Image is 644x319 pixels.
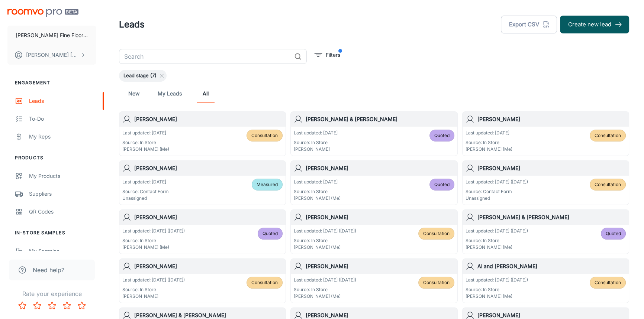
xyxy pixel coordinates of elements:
p: Source: In Store [466,286,528,293]
p: [PERSON_NAME] [294,146,338,153]
button: [PERSON_NAME] Fine Floors, Inc [7,26,96,45]
p: [PERSON_NAME] (Me) [466,146,512,153]
a: [PERSON_NAME]Last updated: [DATE]Source: In Store[PERSON_NAME] (Me)Quoted [290,160,457,205]
button: Rate 2 star [30,298,45,313]
p: Source: Contact Form [466,188,528,195]
h6: [PERSON_NAME] [306,262,454,270]
div: To-do [29,115,96,123]
h6: Al and [PERSON_NAME] [477,262,626,270]
div: My Reps [29,133,96,141]
span: Consultation [251,132,278,139]
span: Consultation [251,279,278,286]
p: Unassigned [122,195,169,202]
h1: Leads [119,18,145,31]
button: filter [313,49,342,61]
p: Source: Contact Form [122,188,169,195]
a: [PERSON_NAME]Last updated: [DATE] ([DATE])Source: Contact FormUnassignedConsultation [462,160,629,205]
h6: [PERSON_NAME] [134,213,283,221]
h6: [PERSON_NAME] [134,164,283,172]
div: QR Codes [29,208,96,216]
div: Lead stage (7) [119,70,167,82]
p: Last updated: [DATE] ([DATE]) [294,228,356,234]
span: Quoted [434,132,450,139]
p: Source: In Store [122,286,185,293]
input: Search [119,49,291,64]
p: [PERSON_NAME] (Me) [466,293,528,300]
span: Quoted [606,230,621,237]
button: Rate 3 star [45,298,59,313]
p: Filters [326,51,340,59]
h6: [PERSON_NAME] & [PERSON_NAME] [477,213,626,221]
p: Last updated: [DATE] ([DATE]) [466,228,528,234]
img: Roomvo PRO Beta [7,9,78,17]
p: [PERSON_NAME] (Me) [294,195,341,202]
h6: [PERSON_NAME] [134,262,283,270]
a: [PERSON_NAME]Last updated: [DATE] ([DATE])Source: In Store[PERSON_NAME] (Me)Consultation [290,258,457,303]
p: Source: In Store [122,237,185,244]
p: [PERSON_NAME] (Me) [466,244,528,251]
a: [PERSON_NAME]Last updated: [DATE]Source: In Store[PERSON_NAME] (Me)Consultation [462,111,629,156]
span: Consultation [423,230,450,237]
h6: [PERSON_NAME] [477,164,626,172]
span: Quoted [434,181,450,188]
p: Source: In Store [294,139,338,146]
button: Create new lead [560,16,629,33]
a: New [125,85,143,102]
p: Source: In Store [122,139,169,146]
h6: [PERSON_NAME] & [PERSON_NAME] [306,115,454,123]
a: [PERSON_NAME]Last updated: [DATE]Source: Contact FormUnassignedMeasured [119,160,286,205]
div: My Products [29,172,96,180]
button: Rate 5 star [74,298,89,313]
a: [PERSON_NAME]Last updated: [DATE] ([DATE])Source: In Store[PERSON_NAME]Consultation [119,258,286,303]
a: [PERSON_NAME]Last updated: [DATE] ([DATE])Source: In Store[PERSON_NAME] (Me)Consultation [290,209,457,254]
button: Export CSV [501,16,557,33]
h6: [PERSON_NAME] [306,164,454,172]
a: [PERSON_NAME] & [PERSON_NAME]Last updated: [DATE] ([DATE])Source: In Store[PERSON_NAME] (Me)Quoted [462,209,629,254]
span: Consultation [595,279,621,286]
p: Last updated: [DATE] ([DATE]) [466,179,528,185]
p: Rate your experience [6,289,98,298]
p: Source: In Store [466,139,512,146]
span: Lead stage (7) [119,72,161,79]
span: Need help? [33,266,64,274]
p: [PERSON_NAME] (Me) [294,244,356,251]
div: My Samples [29,247,96,255]
p: Last updated: [DATE] ([DATE]) [466,277,528,283]
p: [PERSON_NAME] [PERSON_NAME] [26,51,78,59]
a: Al and [PERSON_NAME]Last updated: [DATE] ([DATE])Source: In Store[PERSON_NAME] (Me)Consultation [462,258,629,303]
h6: [PERSON_NAME] [134,115,283,123]
p: Last updated: [DATE] ([DATE]) [122,277,185,283]
p: Source: In Store [294,237,356,244]
h6: [PERSON_NAME] [306,213,454,221]
p: Last updated: [DATE] [294,179,341,185]
p: Unassigned [466,195,528,202]
p: Last updated: [DATE] [122,130,169,136]
p: Last updated: [DATE] ([DATE]) [294,277,356,283]
p: Last updated: [DATE] [122,179,169,185]
p: [PERSON_NAME] (Me) [122,244,185,251]
span: Measured [257,181,278,188]
span: Consultation [595,132,621,139]
p: Source: In Store [294,188,341,195]
a: All [197,85,215,102]
p: Last updated: [DATE] [294,130,338,136]
button: Rate 4 star [59,298,74,313]
p: Last updated: [DATE] ([DATE]) [122,228,185,234]
div: Leads [29,97,96,105]
p: [PERSON_NAME] (Me) [294,293,356,300]
p: Source: In Store [294,286,356,293]
p: Source: In Store [466,237,528,244]
button: [PERSON_NAME] [PERSON_NAME] [7,45,96,65]
button: Rate 1 star [15,298,30,313]
span: Quoted [263,230,278,237]
a: [PERSON_NAME]Last updated: [DATE]Source: In Store[PERSON_NAME] (Me)Consultation [119,111,286,156]
p: [PERSON_NAME] (Me) [122,146,169,153]
p: Last updated: [DATE] [466,130,512,136]
p: [PERSON_NAME] [122,293,185,300]
h6: [PERSON_NAME] [477,115,626,123]
p: [PERSON_NAME] Fine Floors, Inc [16,31,88,39]
a: [PERSON_NAME]Last updated: [DATE] ([DATE])Source: In Store[PERSON_NAME] (Me)Quoted [119,209,286,254]
a: [PERSON_NAME] & [PERSON_NAME]Last updated: [DATE]Source: In Store[PERSON_NAME]Quoted [290,111,457,156]
span: Consultation [423,279,450,286]
a: My Leads [158,85,182,102]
